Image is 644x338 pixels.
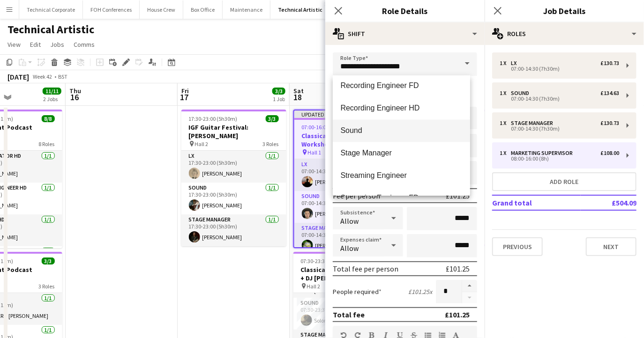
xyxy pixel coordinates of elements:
[340,216,359,226] span: Allow
[325,5,485,17] h3: Role Details
[223,0,270,19] button: Maintenance
[600,60,619,66] div: £130.73
[189,115,238,122] span: 17:30-23:00 (5h30m)
[181,87,189,95] span: Fri
[340,243,359,253] span: Allow
[68,92,81,103] span: 16
[600,120,619,126] div: £130.73
[340,148,463,157] span: Stage Manager
[492,172,637,191] button: Add role
[19,0,83,19] button: Technical Corporate
[140,0,183,19] button: House Crew
[500,120,511,126] div: 1 x
[462,280,477,292] button: Increase
[293,87,304,95] span: Sat
[500,90,511,96] div: 1 x
[7,40,21,49] span: View
[340,103,463,112] span: Recording Engineer HD
[7,72,29,81] div: [DATE]
[292,92,304,103] span: 18
[333,310,365,319] div: Total fee
[445,310,470,319] div: £101.25
[500,150,511,156] div: 1 x
[181,214,286,246] app-card-role: Stage Manager1/117:30-23:00 (5h30m)[PERSON_NAME]
[294,191,397,223] app-card-role: Sound1/107:00-14:30 (7h30m)[PERSON_NAME]
[333,287,382,296] label: People required
[492,237,543,256] button: Previous
[500,156,619,161] div: 08:00-16:00 (8h)
[333,264,398,273] div: Total fee per person
[181,151,286,183] app-card-role: LX1/117:30-23:00 (5h30m)[PERSON_NAME]
[294,110,397,118] div: Updated
[183,0,223,19] button: Box Office
[294,132,397,148] h3: Classically Black: CYP Workshop
[492,195,581,210] td: Grand total
[485,22,644,45] div: Roles
[500,126,619,131] div: 07:00-14:30 (7h30m)
[181,110,286,246] app-job-card: 17:30-23:00 (5h30m)3/3IGF Guitar Festival: [PERSON_NAME] Hall 23 RolesLX1/117:30-23:00 (5h30m)[PE...
[485,5,644,17] h3: Job Details
[293,110,398,248] app-job-card: Updated07:00-16:00 (9h)3/4Classically Black: CYP Workshop Hall 14 RolesLX1/107:00-14:30 (7h30m)[P...
[446,191,470,200] div: £101.25
[31,73,54,80] span: Week 42
[511,90,533,96] div: Sound
[181,123,286,140] h3: IGF Guitar Festival: [PERSON_NAME]
[69,87,81,95] span: Thu
[181,183,286,214] app-card-role: Sound1/117:30-23:00 (5h30m)[PERSON_NAME]
[301,257,342,265] span: 07:30-23:30 (16h)
[74,40,95,49] span: Comms
[83,0,140,19] button: FOH Conferences
[273,96,285,103] div: 1 Job
[600,150,619,156] div: £108.00
[340,171,463,180] span: Streaming Engineer
[46,38,68,51] a: Jobs
[511,120,557,126] div: Stage Manager
[308,149,322,156] span: Hall 1
[30,40,41,49] span: Edit
[266,115,279,122] span: 3/3
[581,195,637,210] td: £504.09
[333,191,380,200] div: Fee per person
[293,265,398,282] h3: Classically Black: New Works + DJ [PERSON_NAME]
[42,257,55,265] span: 3/3
[195,140,209,147] span: Hall 2
[70,38,98,51] a: Comms
[43,88,61,95] span: 11/11
[26,38,45,51] a: Edit
[446,264,470,273] div: £101.25
[600,90,619,96] div: £134.63
[511,150,577,156] div: Marketing Supervisor
[408,287,432,296] div: £101.25 x
[340,193,463,202] span: Streaming Engineer FD
[294,159,397,191] app-card-role: LX1/107:00-14:30 (7h30m)[PERSON_NAME]
[272,88,285,95] span: 3/3
[180,92,189,103] span: 17
[340,126,463,135] span: Sound
[39,140,55,147] span: 8 Roles
[263,140,279,147] span: 3 Roles
[325,22,485,45] div: Shift
[511,60,520,66] div: LX
[294,223,397,255] app-card-role: Stage Manager1/107:00-14:30 (7h30m)[PERSON_NAME]
[500,96,619,101] div: 07:00-14:30 (7h30m)
[39,283,55,290] span: 3 Roles
[50,40,64,49] span: Jobs
[270,0,330,19] button: Technical Artistic
[586,237,637,256] button: Next
[58,73,67,80] div: BST
[500,60,511,66] div: 1 x
[340,81,463,90] span: Recording Engineer FD
[7,22,94,37] h1: Technical Artistic
[293,298,398,330] app-card-role: Sound1/107:30-23:30 (16h)Solomon [PERSON_NAME]
[302,124,340,131] span: 07:00-16:00 (9h)
[307,283,321,290] span: Hall 2
[42,115,55,122] span: 8/8
[4,38,24,51] a: View
[500,66,619,71] div: 07:00-14:30 (7h30m)
[43,96,61,103] div: 2 Jobs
